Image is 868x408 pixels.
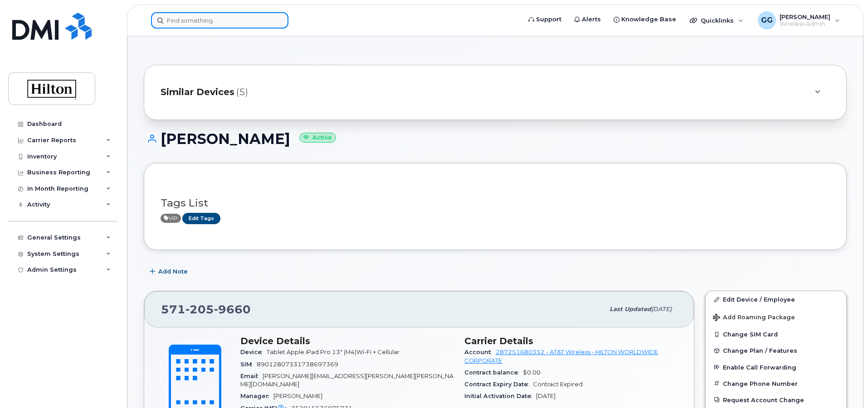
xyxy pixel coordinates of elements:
button: Change Phone Number [706,375,846,392]
iframe: Messenger Launcher [829,369,861,401]
a: Edit Tags [182,213,220,224]
span: Contract Expired [533,381,583,388]
span: 571 [161,302,251,316]
button: Add Note [144,264,195,280]
input: Find something... [151,12,288,29]
span: Contract balance [464,369,523,376]
h3: Device Details [240,336,454,346]
button: Add Roaming Package [706,307,846,326]
span: Device [240,349,267,355]
span: 9660 [214,302,251,316]
span: Add Roaming Package [713,314,795,322]
span: Manager [240,393,273,399]
a: Knowledge Base [607,10,683,29]
small: Active [299,133,336,143]
span: [DATE] [651,306,672,312]
span: Email [240,373,263,379]
span: (5) [236,86,248,99]
span: Quicklinks [701,17,734,24]
span: Initial Activation Date [464,393,536,399]
div: Gwendolyn Garrison [751,11,846,29]
span: Support [536,15,561,24]
a: Edit Device / Employee [706,291,846,307]
span: Similar Devices [161,86,234,99]
button: Enable Call Forwarding [706,359,846,375]
span: GG [761,15,773,26]
button: Request Account Change [706,392,846,408]
h3: Carrier Details [464,336,678,346]
span: [PERSON_NAME] [780,13,830,20]
span: [DATE] [536,393,556,399]
span: Tablet Apple iPad Pro 13" (M4)Wi-Fi + Cellular [267,349,400,355]
h1: [PERSON_NAME] [144,131,847,147]
h3: Tags List [161,197,830,209]
span: [PERSON_NAME][EMAIL_ADDRESS][PERSON_NAME][PERSON_NAME][DOMAIN_NAME] [240,373,454,388]
span: Enable Call Forwarding [723,364,796,370]
div: Quicklinks [683,11,750,29]
span: 205 [185,302,214,316]
span: 89012807331738697369 [257,361,338,368]
button: Change SIM Card [706,326,846,342]
span: Knowledge Base [621,15,676,24]
span: Change Plan / Features [723,347,797,354]
span: Alerts [582,15,601,24]
span: SIM [240,361,257,368]
a: Alerts [568,10,607,29]
span: $0.00 [523,369,541,376]
span: Add Note [158,267,188,276]
a: 287251680352 - AT&T Wireless - HILTON WORLDWIDE CORPORATE [464,349,658,364]
span: Last updated [610,306,651,312]
span: [PERSON_NAME] [273,393,322,399]
span: Active [161,214,181,223]
span: Wireless Admin [780,20,830,28]
a: Support [522,10,568,29]
button: Change Plan / Features [706,342,846,359]
span: Account [464,349,496,355]
span: Contract Expiry Date [464,381,533,388]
